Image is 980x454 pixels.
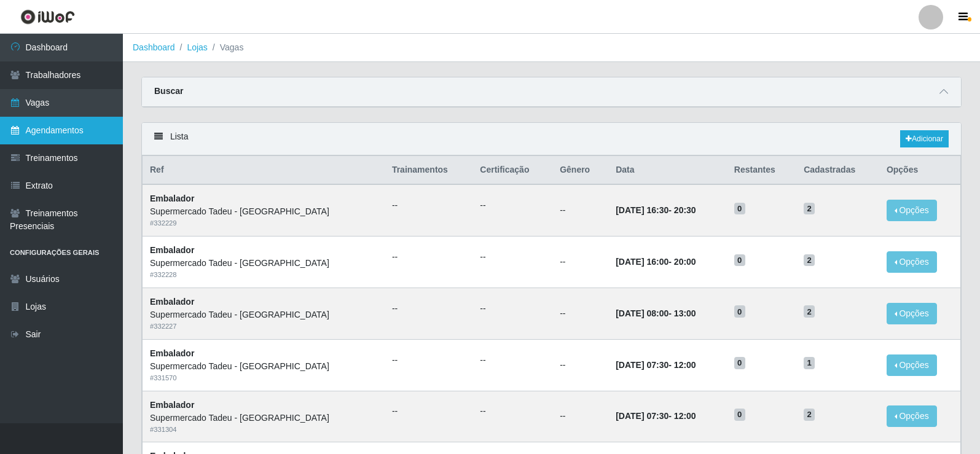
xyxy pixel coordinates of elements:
[552,184,608,236] td: --
[133,42,175,52] a: Dashboard
[150,308,377,321] div: Supermercado Tadeu - [GEOGRAPHIC_DATA]
[879,156,961,185] th: Opções
[674,411,696,421] time: 12:00
[150,270,377,280] div: # 332228
[150,194,194,203] strong: Embalador
[674,205,696,215] time: 20:30
[804,203,815,215] span: 2
[552,237,608,288] td: --
[608,156,727,185] th: Data
[150,321,377,332] div: # 332227
[734,254,745,267] span: 0
[616,257,696,267] strong: -
[20,9,75,25] img: CoreUI Logo
[616,411,668,421] time: [DATE] 07:30
[392,405,465,418] ul: --
[552,156,608,185] th: Gênero
[142,123,961,155] div: Lista
[804,409,815,421] span: 2
[392,354,465,367] ul: --
[616,360,696,370] strong: -
[150,245,194,255] strong: Embalador
[385,156,472,185] th: Trainamentos
[734,203,745,215] span: 0
[150,373,377,383] div: # 331570
[150,218,377,229] div: # 332229
[150,348,194,358] strong: Embalador
[804,305,815,318] span: 2
[616,308,668,318] time: [DATE] 08:00
[616,308,696,318] strong: -
[154,86,183,96] strong: Buscar
[150,425,377,435] div: # 331304
[392,302,465,315] ul: --
[552,339,608,391] td: --
[674,308,696,318] time: 13:00
[887,354,937,376] button: Opções
[150,297,194,307] strong: Embalador
[887,200,937,221] button: Opções
[480,251,545,264] ul: --
[734,409,745,421] span: 0
[887,405,937,427] button: Opções
[804,254,815,267] span: 2
[187,42,207,52] a: Lojas
[674,257,696,267] time: 20:00
[616,360,668,370] time: [DATE] 07:30
[616,257,668,267] time: [DATE] 16:00
[208,41,244,54] li: Vagas
[796,156,879,185] th: Cadastradas
[150,360,377,373] div: Supermercado Tadeu - [GEOGRAPHIC_DATA]
[734,305,745,318] span: 0
[123,34,980,62] nav: breadcrumb
[472,156,552,185] th: Certificação
[887,303,937,324] button: Opções
[616,411,696,421] strong: -
[480,354,545,367] ul: --
[727,156,796,185] th: Restantes
[150,412,377,425] div: Supermercado Tadeu - [GEOGRAPHIC_DATA]
[150,205,377,218] div: Supermercado Tadeu - [GEOGRAPHIC_DATA]
[552,391,608,442] td: --
[616,205,696,215] strong: -
[143,156,385,185] th: Ref
[480,199,545,212] ul: --
[674,360,696,370] time: 12:00
[480,302,545,315] ul: --
[552,288,608,339] td: --
[616,205,668,215] time: [DATE] 16:30
[734,357,745,369] span: 0
[392,199,465,212] ul: --
[150,400,194,410] strong: Embalador
[900,130,949,147] a: Adicionar
[480,405,545,418] ul: --
[150,257,377,270] div: Supermercado Tadeu - [GEOGRAPHIC_DATA]
[804,357,815,369] span: 1
[887,251,937,273] button: Opções
[392,251,465,264] ul: --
